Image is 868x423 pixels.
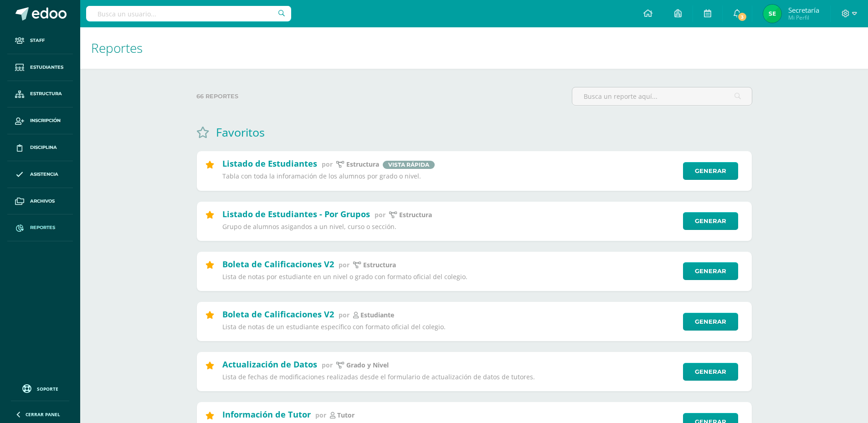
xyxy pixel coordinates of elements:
a: Asistencia [7,161,73,188]
span: Reportes [30,224,55,231]
a: Inscripción [7,107,73,134]
p: Lista de notas por estudiante en un nivel o grado con formato oficial del colegio. [222,273,677,281]
span: Estudiantes [30,64,63,71]
h2: Boleta de Calificaciones V2 [222,259,334,270]
span: Disciplina [30,144,57,151]
span: por [339,311,349,319]
h2: Boleta de Calificaciones V2 [222,309,334,320]
a: Reportes [7,214,73,241]
a: Estructura [7,81,73,108]
a: Generar [683,363,738,381]
p: estructura [399,211,432,219]
h1: Favoritos [216,124,265,140]
a: Archivos [7,188,73,215]
span: Reportes [91,39,143,56]
span: 3 [737,12,747,22]
a: Generar [683,212,738,230]
input: Busca un usuario... [86,6,291,21]
span: Inscripción [30,117,61,124]
p: Tabla con toda la inforamación de los alumnos por grado o nivel. [222,172,677,180]
p: estudiante [360,311,394,319]
span: Vista rápida [383,161,435,169]
span: Asistencia [30,171,58,178]
span: Soporte [37,386,58,392]
a: Generar [683,162,738,180]
span: Cerrar panel [26,411,60,418]
span: por [339,260,349,269]
h2: Listado de Estudiantes - Por Grupos [222,209,370,219]
h2: Información de Tutor [222,409,311,420]
input: Busca un reporte aquí... [572,87,752,105]
span: Staff [30,37,45,44]
p: Estructura [363,261,396,269]
p: Tutor [337,411,354,419]
span: Archivos [30,198,55,205]
label: 66 reportes [196,87,565,106]
span: Estructura [30,90,62,97]
h2: Listado de Estudiantes [222,158,317,169]
a: Soporte [11,382,69,394]
span: Secretaría [788,5,819,15]
a: Generar [683,262,738,280]
img: bb51d92fe231030405650637fd24292c.png [763,5,781,23]
p: Grupo de alumnos asigandos a un nivel, curso o sección. [222,223,677,231]
p: Grado y Nivel [346,361,389,369]
a: Staff [7,27,73,54]
p: Lista de notas de un estudiante específico con formato oficial del colegio. [222,323,677,331]
a: Generar [683,313,738,331]
p: estructura [346,160,379,168]
span: por [322,361,333,369]
span: por [375,210,385,219]
h2: Actualización de Datos [222,359,317,370]
a: Estudiantes [7,54,73,81]
span: Mi Perfil [788,14,819,21]
p: Lista de fechas de modificaciones realizadas desde el formulario de actualización de datos de tut... [222,373,677,381]
a: Disciplina [7,134,73,161]
span: por [315,411,326,419]
span: por [322,160,333,168]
